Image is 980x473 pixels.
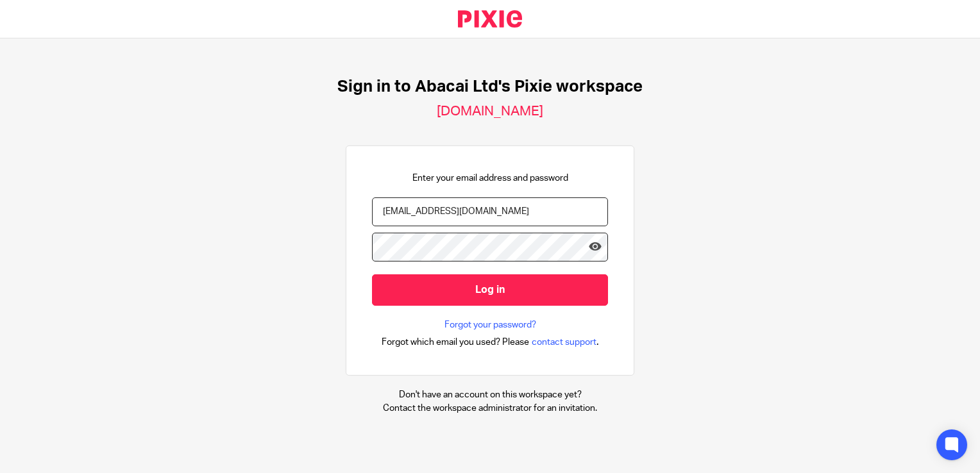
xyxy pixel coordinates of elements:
[383,388,597,401] p: Don't have an account on this workspace yet?
[412,172,568,185] p: Enter your email address and password
[444,319,536,331] a: Forgot your password?
[383,402,597,415] p: Contact the workspace administrator for an invitation.
[532,336,596,349] span: contact support
[437,103,543,120] h2: [DOMAIN_NAME]
[337,77,643,97] h1: Sign in to Abacai Ltd's Pixie workspace
[372,274,608,306] input: Log in
[382,336,529,349] span: Forgot which email you used? Please
[382,335,599,349] div: .
[372,197,608,226] input: name@example.com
